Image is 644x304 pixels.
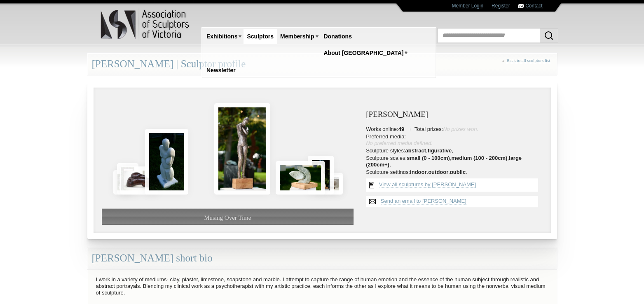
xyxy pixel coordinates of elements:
[366,133,542,147] li: Preferred media:
[410,169,426,175] strong: indoor
[366,155,522,168] strong: large (200cm+)
[308,156,334,195] img: Maiden
[506,58,550,63] a: Back to all sculptors list
[428,147,452,154] strong: figurative
[276,161,325,195] img: Protected
[452,3,483,9] a: Member Login
[428,169,448,175] strong: outdoor
[87,247,557,269] div: [PERSON_NAME] short bio
[407,155,450,161] strong: small (0 - 100cm)
[117,163,138,195] img: Emerge
[366,196,379,207] img: Send an email to Tania Stavovy
[492,3,510,9] a: Register
[452,155,508,161] strong: medium (100 - 200cm)
[328,173,343,195] img: UNFOLD
[120,166,158,195] img: Delve
[321,45,407,61] a: About [GEOGRAPHIC_DATA]
[366,155,542,168] li: Sculpture scales: , , ,
[87,53,557,75] div: [PERSON_NAME] | Sculptor profile
[366,110,542,119] h3: [PERSON_NAME]
[450,169,466,175] strong: public
[113,170,130,195] img: Enrapt
[244,29,277,44] a: Sculptors
[379,181,476,188] a: View all sculptures by [PERSON_NAME]
[366,178,377,192] img: View all {sculptor_name} sculptures list
[321,29,355,44] a: Donations
[518,4,524,8] img: Contact ASV
[443,126,478,132] span: No prizes won.
[366,126,542,133] li: Works online: Total prizes:
[203,63,239,78] a: Newsletter
[381,198,466,204] a: Send an email to [PERSON_NAME]
[398,126,404,132] strong: 49
[525,3,542,9] a: Contact
[204,214,251,221] span: Musing Over Time
[366,169,542,176] li: Sculpture settings: , , ,
[100,8,191,41] img: logo.png
[203,29,241,44] a: Exhibitions
[92,274,553,298] p: I work in a variety of mediums- clay, plaster, limestone, soapstone and marble. I attempt to capt...
[277,29,317,44] a: Membership
[214,103,270,195] img: Musing Over Time
[366,140,542,147] div: No preferred media defined.
[366,147,542,154] li: Sculpture styles: , ,
[502,58,553,72] div: «
[405,147,426,154] strong: abstract
[544,31,554,40] img: Search
[145,129,188,194] img: Coveted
